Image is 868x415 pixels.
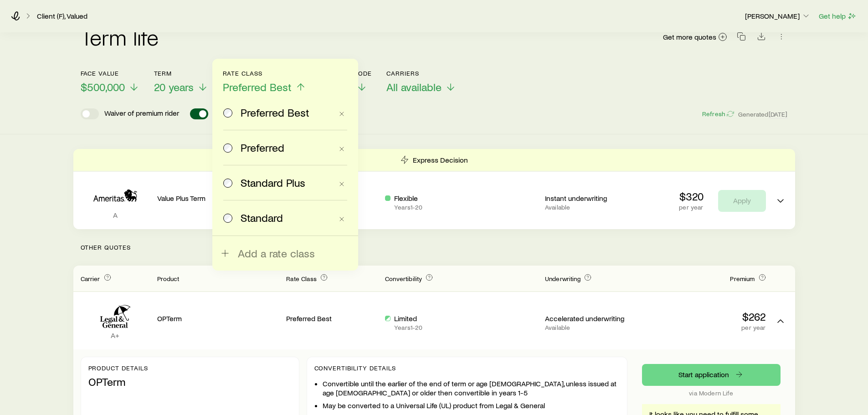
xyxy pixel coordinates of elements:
span: Product [157,275,180,282]
a: Client (F), Valued [36,12,88,20]
button: Rate ClassPreferred Best [223,70,306,94]
p: A+ [81,331,150,340]
p: Preferred Best [286,314,378,323]
p: Term [154,70,208,77]
p: per year [679,204,703,211]
p: Carriers [386,70,456,77]
p: via Modern Life [642,389,781,397]
p: Years 1 - 20 [394,324,422,331]
div: Term quotes [73,149,795,229]
li: May be converted to a Universal Life (UL) product from Legal & General [323,401,620,410]
button: Apply [718,190,766,212]
span: Premium [730,275,755,282]
button: Face value$500,000 [81,70,139,94]
p: OPTerm [88,375,292,388]
h2: Term life [81,26,159,48]
p: Express Decision [413,155,468,164]
li: Convertible until the earlier of the end of term or age [DEMOGRAPHIC_DATA], unless issued at age ... [323,379,620,397]
button: CarriersAll available [386,70,456,94]
p: Available [545,324,637,331]
p: $262 [644,310,766,323]
p: Face value [81,70,139,77]
p: $320 [679,190,703,203]
span: Rate Class [286,275,317,282]
a: Get more quotes [663,32,728,42]
p: Waiver of premium rider [104,108,179,119]
button: Term20 years [154,70,208,94]
p: Product details [88,364,292,372]
p: Years 1 - 20 [394,204,422,211]
p: OPTerm [157,314,279,323]
p: Limited [394,314,422,323]
span: $500,000 [81,81,125,93]
span: Carrier [81,275,100,282]
button: [PERSON_NAME] [745,11,811,22]
p: Available [545,204,637,211]
span: All available [386,81,442,93]
a: Download CSV [755,34,768,42]
p: Convertibility Details [314,364,620,372]
span: Underwriting [545,275,580,282]
span: Generated [738,110,787,118]
p: Other Quotes [73,229,795,266]
p: Accelerated underwriting [545,314,637,323]
p: Value Plus Term [157,194,279,203]
a: Start application [642,364,781,386]
span: 20 years [154,81,194,93]
p: per year [644,324,766,331]
span: Convertibility [385,275,422,282]
p: A [81,210,150,220]
p: Instant underwriting [545,194,637,203]
button: Get help [818,11,857,21]
span: Get more quotes [663,33,716,41]
span: Preferred Best [223,81,292,93]
p: Rate Class [223,70,306,77]
p: [PERSON_NAME] [745,11,811,20]
button: Refresh [702,110,734,118]
span: [DATE] [769,110,788,118]
p: Flexible [394,194,422,203]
